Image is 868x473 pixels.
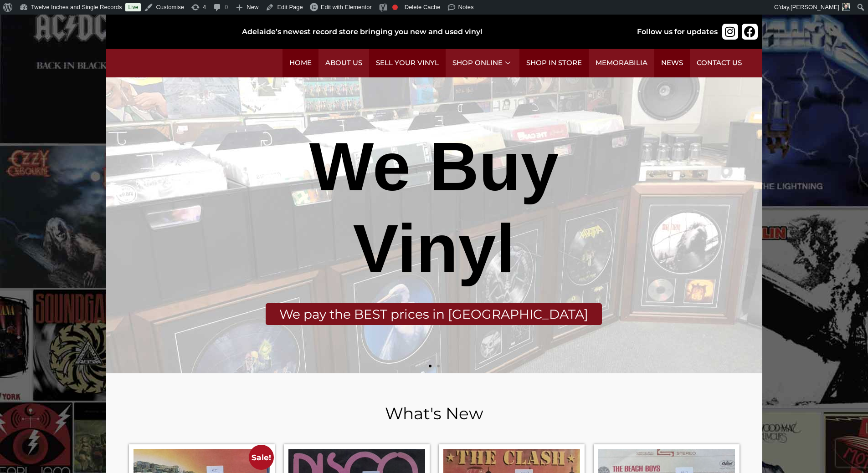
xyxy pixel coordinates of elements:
[589,49,654,77] a: Memorabilia
[690,49,749,77] a: Contact Us
[242,26,607,37] div: Adelaide’s newest record store bringing you new and used vinyl
[125,3,141,11] a: Live
[321,4,372,10] span: Edit with Elementor
[392,5,398,10] div: Focus keyphrase not set
[654,49,690,77] a: News
[106,77,762,373] div: 1 / 2
[519,49,589,77] a: Shop in Store
[106,77,762,373] a: We Buy VinylWe pay the BEST prices in [GEOGRAPHIC_DATA]
[249,445,274,470] span: Sale!
[437,365,440,367] span: Go to slide 2
[318,49,369,77] a: About Us
[446,49,519,77] a: Shop Online
[282,49,318,77] a: Home
[129,405,740,422] h2: What's New
[369,49,446,77] a: Sell Your Vinyl
[791,4,839,10] span: [PERSON_NAME]
[429,365,431,367] span: Go to slide 1
[266,303,602,325] div: We pay the BEST prices in [GEOGRAPHIC_DATA]
[637,26,718,37] div: Follow us for updates
[106,77,762,373] div: Slides
[232,126,635,290] div: We Buy Vinyl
